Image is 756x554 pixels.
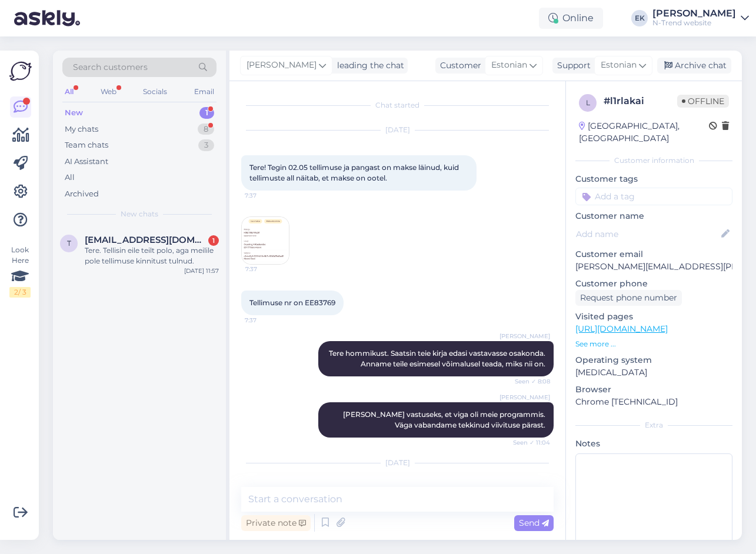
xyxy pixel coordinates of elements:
div: Support [552,59,591,72]
span: [PERSON_NAME] [499,332,550,341]
div: Customer information [575,155,732,166]
div: Socials [141,84,169,99]
div: Chat started [241,100,554,111]
a: [URL][DOMAIN_NAME] [575,323,668,334]
p: Customer phone [575,278,732,290]
span: [PERSON_NAME] [247,59,317,72]
div: leading the chat [332,59,404,72]
div: Request phone number [575,290,682,306]
p: Operating system [575,354,732,366]
a: [PERSON_NAME]N-Trend website [652,9,749,28]
p: Notes [575,438,732,450]
p: Visited pages [575,311,732,323]
span: 7:37 [245,191,289,200]
div: [DATE] [241,125,554,135]
span: [PERSON_NAME] [499,393,550,402]
input: Add a tag [575,188,732,205]
div: 3 [198,139,214,151]
p: See more ... [575,339,732,349]
div: EK [631,10,648,26]
span: Send [519,518,549,528]
div: [DATE] [241,458,554,468]
span: New chats [121,209,158,219]
span: taaviparve@hot.ee [85,235,207,245]
div: New [65,107,83,119]
div: My chats [65,124,98,135]
p: Customer email [575,248,732,261]
div: Team chats [65,139,108,151]
p: [PERSON_NAME][EMAIL_ADDRESS][PERSON_NAME][DOMAIN_NAME] [575,261,732,273]
div: [DATE] 11:57 [184,266,219,275]
div: 1 [208,235,219,246]
p: Customer name [575,210,732,222]
img: Attachment [242,217,289,264]
div: # l1rlakai [604,94,677,108]
div: 1 [199,107,214,119]
span: Estonian [601,59,637,72]
div: Tere. Tellisin eile teilt polo, aga meilile pole tellimuse kinnitust tulnud. [85,245,219,266]
p: [MEDICAL_DATA] [575,366,732,379]
div: Archive chat [657,58,731,74]
span: Tere hommikust. Saatsin teie kirja edasi vastavasse osakonda. Anname teile esimesel võimalusel te... [329,349,547,368]
span: Seen ✓ 8:08 [506,377,550,386]
img: Askly Logo [9,60,32,82]
div: AI Assistant [65,156,108,168]
div: Archived [65,188,99,200]
div: 2 / 3 [9,287,31,298]
span: Tere! Tegin 02.05 tellimuse ja pangast on makse läinud, kuid tellimuste all näitab, et makse on o... [249,163,461,182]
span: Estonian [491,59,527,72]
div: Look Here [9,245,31,298]
span: 7:37 [245,265,289,273]
div: [GEOGRAPHIC_DATA], [GEOGRAPHIC_DATA] [579,120,709,145]
span: Offline [677,95,729,108]
span: l [586,98,590,107]
div: Customer [435,59,481,72]
div: 8 [198,124,214,135]
span: 7:37 [245,316,289,325]
p: Customer tags [575,173,732,185]
div: All [65,172,75,183]
span: Tellimuse nr on EE83769 [249,298,335,307]
div: Private note [241,515,311,531]
div: N-Trend website [652,18,736,28]
span: Search customers [73,61,148,74]
div: Extra [575,420,732,430]
div: Online [539,8,603,29]
input: Add name [576,228,719,241]
span: [PERSON_NAME] vastuseks, et viga oli meie programmis. Väga vabandame tekkinud viivituse pärast. [343,410,547,429]
p: Chrome [TECHNICAL_ID] [575,396,732,408]
span: Seen ✓ 11:04 [506,438,550,447]
div: Web [98,84,119,99]
span: t [67,239,71,248]
div: [PERSON_NAME] [652,9,736,18]
div: Email [192,84,217,99]
div: All [62,84,76,99]
p: Browser [575,383,732,396]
